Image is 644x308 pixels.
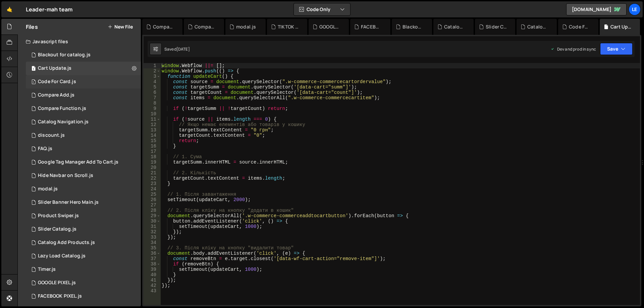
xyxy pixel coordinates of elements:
[38,65,71,71] div: Cart Update.js
[566,3,627,15] a: [DOMAIN_NAME]
[144,79,161,84] div: 4
[144,267,161,272] div: 39
[144,251,161,256] div: 36
[144,186,161,192] div: 24
[108,24,133,29] button: New File
[38,186,58,192] div: modal.js
[144,111,161,117] div: 10
[26,48,141,62] div: 16298/45044.js
[144,106,161,111] div: 9
[144,63,161,68] div: 1
[26,129,141,142] div: 16298/44466.js
[144,138,161,143] div: 15
[610,23,632,30] div: Cart Update.js
[144,272,161,278] div: 40
[26,156,141,169] div: 16298/44469.js
[153,23,174,30] div: Compare Add.js
[144,202,161,208] div: 27
[144,74,161,79] div: 3
[26,263,141,276] div: 16298/44400.js
[144,95,161,101] div: 7
[26,276,141,290] div: 16298/45048.js
[144,283,161,288] div: 42
[26,196,141,209] div: 16298/44401.js
[144,213,161,219] div: 29
[26,102,141,115] div: 16298/45065.js
[26,236,141,249] div: 16298/44845.js
[32,80,36,85] span: 1
[144,170,161,176] div: 21
[38,173,93,179] div: Hide Navbar on Scroll.js
[26,249,141,263] div: 16298/44406.js
[144,261,161,267] div: 38
[144,208,161,213] div: 28
[144,219,161,224] div: 30
[26,5,72,13] div: Leader-mah team
[144,278,161,283] div: 41
[361,23,382,30] div: FACEBOOK PIXEL.js
[26,23,38,30] h2: Files
[144,176,161,181] div: 22
[38,106,86,112] div: Compare Function.js
[144,90,161,95] div: 6
[38,132,65,138] div: discount.js
[527,23,549,30] div: Catalog Navigation.js
[550,46,596,52] div: Dev and prod in sync
[38,293,82,299] div: FACEBOOK PIXEL.js
[144,181,161,186] div: 23
[144,154,161,160] div: 18
[144,122,161,127] div: 12
[144,192,161,197] div: 25
[144,133,161,138] div: 14
[18,35,141,48] div: Javascript files
[164,46,190,52] div: Saved
[26,62,141,75] div: 16298/44467.js
[26,290,141,303] div: 16298/45047.js
[144,117,161,122] div: 11
[144,288,161,294] div: 43
[144,240,161,245] div: 34
[1,1,18,17] a: 🤙
[38,253,86,259] div: Lazy Load Catalog.js
[144,143,161,149] div: 16
[26,209,141,223] div: 16298/44405.js
[38,159,118,165] div: Google Tag Manager Add To Cart.js
[444,23,466,30] div: Catalog Add Products.js
[38,119,89,125] div: Catalog Navigation.js
[402,23,424,30] div: Blackout for catalog.js
[176,46,190,52] div: [DATE]
[38,266,56,272] div: Timer.js
[144,68,161,74] div: 2
[38,199,99,205] div: Slider Banner Hero Main.js
[569,23,590,30] div: Code For Card.js
[319,23,341,30] div: GOOGLE PIXEL.js
[26,223,141,236] div: 16298/44828.js
[38,280,76,286] div: GOOGLE PIXEL.js
[144,245,161,251] div: 35
[38,146,52,152] div: FAQ.js
[38,52,91,58] div: Blackout for catalog.js
[26,169,141,182] div: 16298/44402.js
[26,115,141,129] div: 16298/44855.js
[144,235,161,240] div: 33
[600,43,633,55] button: Save
[32,66,36,72] span: 1
[144,224,161,229] div: 31
[38,92,74,98] div: Compare Add.js
[144,149,161,154] div: 17
[278,23,299,30] div: TIKTOK PIXEL.js
[144,101,161,106] div: 8
[144,160,161,165] div: 19
[26,182,141,196] div: 16298/44976.js
[38,226,76,232] div: Slider Catalog.js
[144,84,161,90] div: 5
[236,23,256,30] div: modal.js
[38,79,76,85] div: Code For Card.js
[144,165,161,170] div: 20
[38,213,79,219] div: Product Swiper.js
[486,23,507,30] div: Slider Catalog.js
[144,229,161,235] div: 32
[26,88,141,102] div: 16298/45064.js
[629,3,641,15] a: Le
